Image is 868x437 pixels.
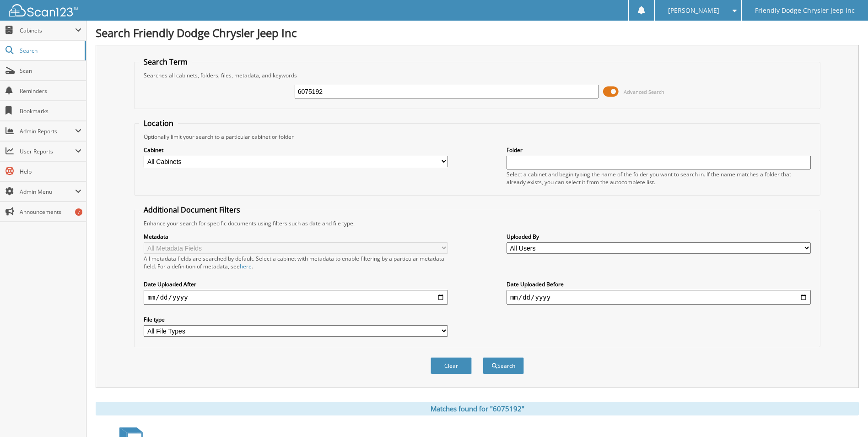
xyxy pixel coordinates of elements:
legend: Additional Document Filters [139,205,245,215]
legend: Location [139,118,178,128]
legend: Search Term [139,57,192,67]
div: Enhance your search for specific documents using filters such as date and file type. [139,219,815,227]
span: Admin Reports [20,127,75,135]
div: Optionally limit your search to a particular cabinet or folder [139,133,815,141]
button: Clear [431,357,472,374]
a: here [240,262,252,270]
img: scan123-logo-white.svg [9,4,78,16]
span: User Reports [20,147,75,155]
span: Reminders [20,87,81,95]
span: Admin Menu [20,188,75,196]
input: end [507,290,811,305]
span: Friendly Dodge Chrysler Jeep Inc [755,8,855,13]
div: Matches found for "6075192" [96,402,859,415]
label: Cabinet [144,146,448,154]
label: Date Uploaded After [144,280,448,288]
span: Bookmarks [20,107,81,115]
input: start [144,290,448,305]
span: Scan [20,67,81,75]
div: All metadata fields are searched by default. Select a cabinet with metadata to enable filtering b... [144,255,448,270]
span: Search [20,47,80,55]
label: Folder [507,146,811,154]
label: Date Uploaded Before [507,280,811,288]
span: Advanced Search [624,88,664,95]
span: [PERSON_NAME] [668,8,719,13]
button: Search [483,357,524,374]
label: File type [144,316,448,323]
span: Cabinets [20,27,75,34]
div: 7 [75,208,82,216]
h1: Search Friendly Dodge Chrysler Jeep Inc [96,25,859,40]
div: Searches all cabinets, folders, files, metadata, and keywords [139,71,815,79]
span: Announcements [20,208,81,216]
label: Uploaded By [507,233,811,240]
span: Help [20,168,81,175]
div: Select a cabinet and begin typing the name of the folder you want to search in. If the name match... [507,170,811,186]
label: Metadata [144,233,448,240]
